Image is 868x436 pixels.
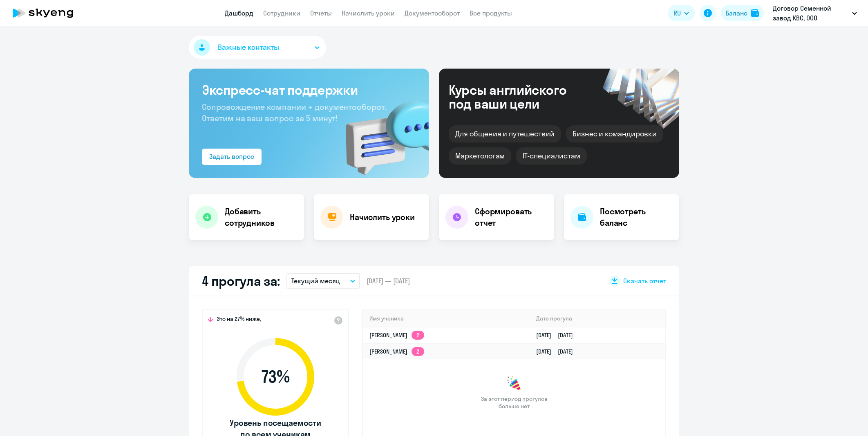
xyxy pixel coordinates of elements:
h3: Экспресс-чат поддержки [202,82,416,98]
span: Сопровождение компании + документооборот. Ответим на ваш вопрос за 5 минут! [202,102,387,123]
h4: Посмотреть баланс [600,206,673,229]
span: 73 % [228,367,322,387]
button: Важные контакты [189,36,326,59]
span: Это на 27% ниже, [217,315,261,325]
img: bg-img [334,86,429,178]
div: Баланс [726,8,747,18]
img: balance [751,9,759,17]
a: [PERSON_NAME]2 [369,348,424,355]
div: Задать вопрос [209,151,254,161]
p: Договор Семенной завод КВС, ООО "СЕМЕННОЙ ЗАВОД КВС" [773,3,849,23]
h4: Сформировать отчет [475,206,548,229]
th: Дата прогула [530,310,665,327]
a: Все продукты [470,9,512,17]
p: Текущий месяц [291,276,340,286]
a: [PERSON_NAME]2 [369,331,424,339]
span: RU [673,8,681,18]
span: [DATE] — [DATE] [367,276,410,285]
button: Текущий месяц [286,273,360,289]
span: Важные контакты [218,42,279,53]
h4: Добавить сотрудников [225,206,298,229]
div: IT-специалистам [516,147,586,165]
button: Задать вопрос [202,149,262,165]
a: Отчеты [310,9,332,17]
app-skyeng-badge: 2 [412,347,424,356]
div: Бизнес и командировки [566,125,663,142]
span: За этот период прогулов больше нет [480,395,548,410]
a: [DATE][DATE] [536,331,579,339]
a: Документооборот [405,9,460,17]
a: Сотрудники [263,9,300,17]
button: Балансbalance [721,5,764,21]
h4: Начислить уроки [350,211,415,223]
button: Договор Семенной завод КВС, ООО "СЕМЕННОЙ ЗАВОД КВС" [769,3,861,23]
button: RU [668,5,695,21]
span: Скачать отчет [623,276,666,285]
app-skyeng-badge: 2 [412,331,424,340]
img: congrats [506,376,522,392]
div: Для общения и путешествий [449,125,561,142]
a: Начислить уроки [342,9,395,17]
a: [DATE][DATE] [536,348,579,355]
div: Маркетологам [449,147,511,165]
div: Курсы английского под ваши цели [449,83,588,111]
th: Имя ученика [363,310,530,327]
h2: 4 прогула за: [202,273,280,289]
a: Дашборд [225,9,253,17]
